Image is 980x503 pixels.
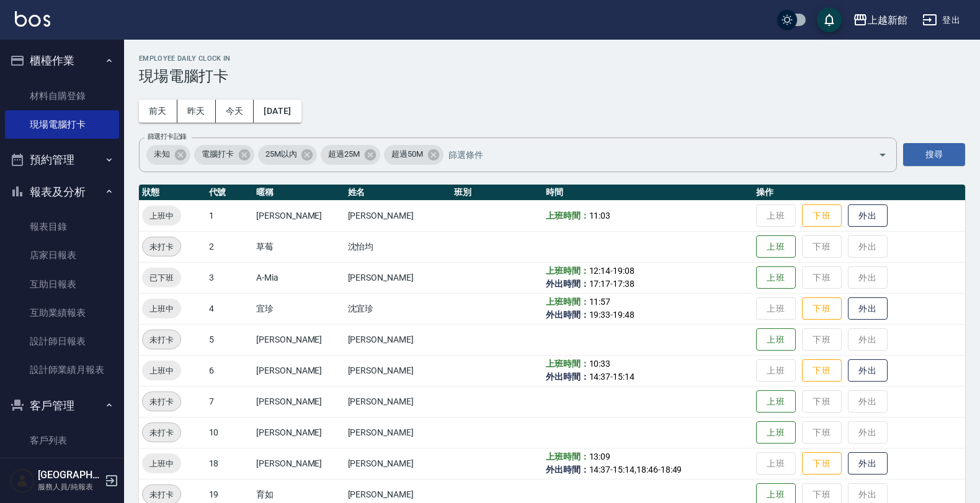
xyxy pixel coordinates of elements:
span: 上班中 [142,302,181,315]
td: - , - [543,448,753,479]
a: 現場電腦打卡 [5,110,119,139]
td: [PERSON_NAME] [253,200,345,231]
span: 上班中 [142,457,181,470]
button: 登出 [917,9,965,32]
button: 外出 [848,297,888,320]
th: 時間 [543,185,753,201]
span: 19:48 [613,310,635,320]
td: 沈宜珍 [345,293,452,324]
th: 姓名 [345,185,452,201]
td: [PERSON_NAME] [345,262,452,293]
button: 外出 [848,452,888,475]
td: [PERSON_NAME] [345,448,452,479]
span: 未打卡 [143,395,180,408]
h5: [GEOGRAPHIC_DATA] [38,469,101,481]
label: 篩選打卡記錄 [148,132,187,141]
td: 草莓 [253,231,345,262]
td: - [543,355,753,386]
button: 下班 [802,297,842,320]
span: 未打卡 [143,488,180,501]
span: 上班中 [142,209,181,222]
div: 超過50M [384,145,443,165]
a: 互助日報表 [5,270,119,299]
span: 未知 [146,148,177,160]
th: 班別 [451,185,543,201]
span: 18:46 [636,465,658,475]
div: 未知 [146,145,190,165]
a: 設計師業績月報表 [5,356,119,384]
td: 4 [206,293,254,324]
a: 報表目錄 [5,212,119,241]
b: 上班時間： [546,211,589,221]
b: 外出時間： [546,310,589,320]
span: 未打卡 [143,426,180,439]
b: 外出時間： [546,465,589,475]
td: [PERSON_NAME] [345,386,452,417]
button: 外出 [848,359,888,382]
h3: 現場電腦打卡 [139,68,965,85]
span: 未打卡 [143,333,180,346]
td: 10 [206,417,254,448]
td: 宜珍 [253,293,345,324]
td: [PERSON_NAME] [345,355,452,386]
span: 14:37 [589,372,611,382]
button: 上越新館 [848,7,912,33]
div: 電腦打卡 [194,145,254,165]
span: 15:14 [613,372,635,382]
button: Open [873,145,893,165]
td: [PERSON_NAME] [345,417,452,448]
td: A-Mia [253,262,345,293]
span: 上班中 [142,364,181,377]
td: 18 [206,448,254,479]
span: 13:09 [589,452,611,461]
span: 11:03 [589,211,611,221]
td: 7 [206,386,254,417]
span: 19:33 [589,310,611,320]
td: [PERSON_NAME] [253,448,345,479]
button: 昨天 [177,100,216,123]
td: [PERSON_NAME] [253,355,345,386]
button: 櫃檯作業 [5,45,119,77]
button: 外出 [848,204,888,227]
button: 上班 [756,235,796,258]
b: 上班時間： [546,297,589,307]
span: 18:49 [661,465,682,475]
th: 暱稱 [253,185,345,201]
a: 店家日報表 [5,241,119,269]
button: 客戶管理 [5,390,119,422]
span: 已下班 [142,271,181,284]
td: 沈怡均 [345,231,452,262]
button: 上班 [756,421,796,444]
td: 3 [206,262,254,293]
a: 材料自購登錄 [5,82,119,110]
button: 上班 [756,390,796,413]
td: [PERSON_NAME] [345,324,452,355]
td: 1 [206,200,254,231]
button: 報表及分析 [5,176,119,208]
td: - [543,293,753,324]
button: 下班 [802,359,842,382]
div: 25M以內 [258,145,318,165]
td: [PERSON_NAME] [253,324,345,355]
a: 互助業績報表 [5,299,119,327]
img: Logo [15,11,50,27]
td: 5 [206,324,254,355]
b: 上班時間： [546,452,589,461]
h2: Employee Daily Clock In [139,55,965,63]
p: 服務人員/純報表 [38,481,101,492]
button: 今天 [216,100,254,123]
span: 未打卡 [143,240,180,253]
button: 下班 [802,452,842,475]
button: 預約管理 [5,144,119,176]
a: 設計師日報表 [5,327,119,356]
img: Person [10,468,35,493]
span: 超過25M [321,148,367,160]
button: save [817,7,842,32]
th: 狀態 [139,185,206,201]
b: 上班時間： [546,266,589,276]
span: 25M以內 [258,148,305,160]
b: 上班時間： [546,359,589,369]
div: 超過25M [321,145,380,165]
button: 搜尋 [903,143,965,166]
span: 11:57 [589,297,611,307]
